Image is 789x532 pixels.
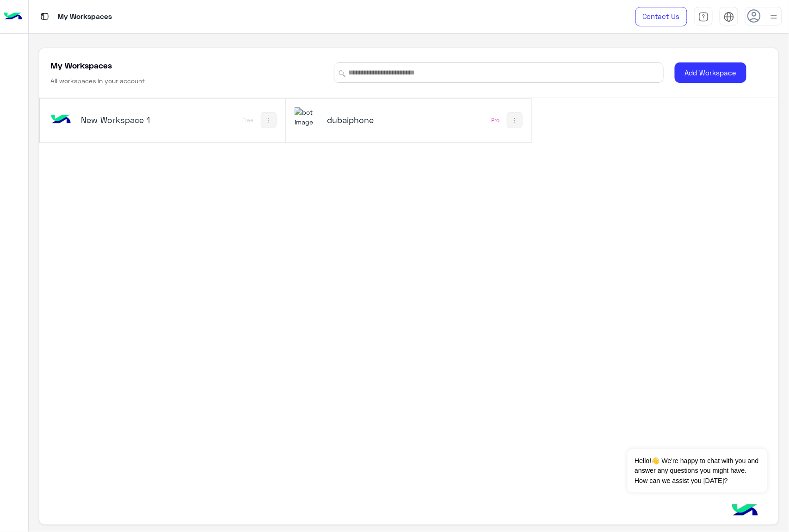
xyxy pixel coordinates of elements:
[675,62,746,83] button: Add Workspace
[4,7,22,26] img: Logo
[628,449,767,493] span: Hello!👋 We're happy to chat with you and answer any questions you might have. How can we assist y...
[50,76,145,86] h6: All workspaces in your account
[50,60,112,71] h5: My Workspaces
[698,12,709,22] img: tab
[49,107,74,132] img: bot image
[635,7,687,26] a: Contact Us
[694,7,713,26] a: tab
[768,11,780,23] img: profile
[327,114,409,125] h5: dubaiphone
[57,11,112,23] p: My Workspaces
[39,11,50,22] img: tab
[729,495,761,527] img: hulul-logo.png
[242,117,253,124] div: Free
[491,117,499,124] div: Pro
[724,12,734,22] img: tab
[81,114,163,125] h5: New Workspace 1
[295,107,320,127] img: 1403182699927242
